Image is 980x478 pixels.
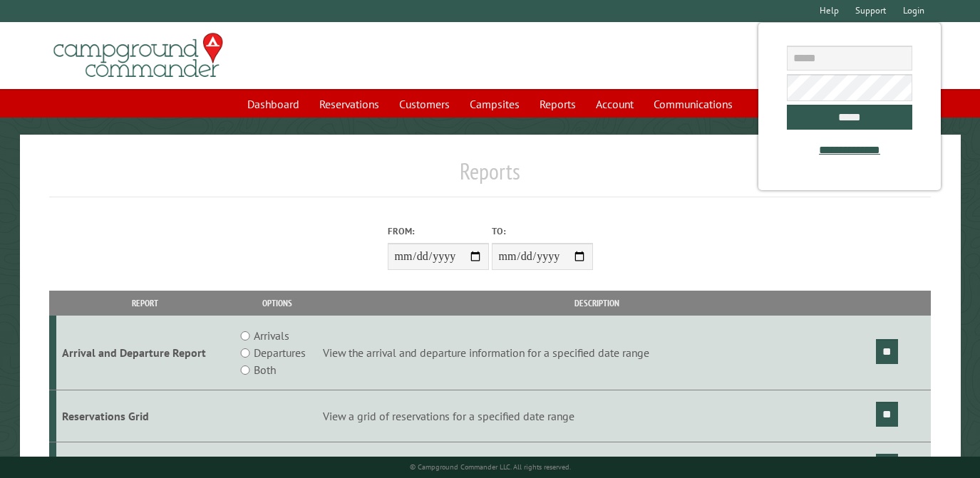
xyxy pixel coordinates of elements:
[254,344,306,361] label: Departures
[587,90,642,118] a: Account
[254,361,276,378] label: Both
[56,316,234,390] td: Arrival and Departure Report
[461,90,528,118] a: Campsites
[320,316,874,390] td: View the arrival and departure information for a specified date range
[239,90,308,118] a: Dashboard
[49,28,227,83] img: Campground Commander
[645,90,741,118] a: Communications
[391,90,458,118] a: Customers
[531,90,584,118] a: Reports
[56,390,234,442] td: Reservations Grid
[56,291,234,316] th: Report
[311,90,388,118] a: Reservations
[388,224,489,238] label: From:
[234,291,320,316] th: Options
[492,224,593,238] label: To:
[410,462,571,472] small: © Campground Commander LLC. All rights reserved.
[320,390,874,442] td: View a grid of reservations for a specified date range
[49,157,932,197] h1: Reports
[320,291,874,316] th: Description
[254,327,289,344] label: Arrivals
